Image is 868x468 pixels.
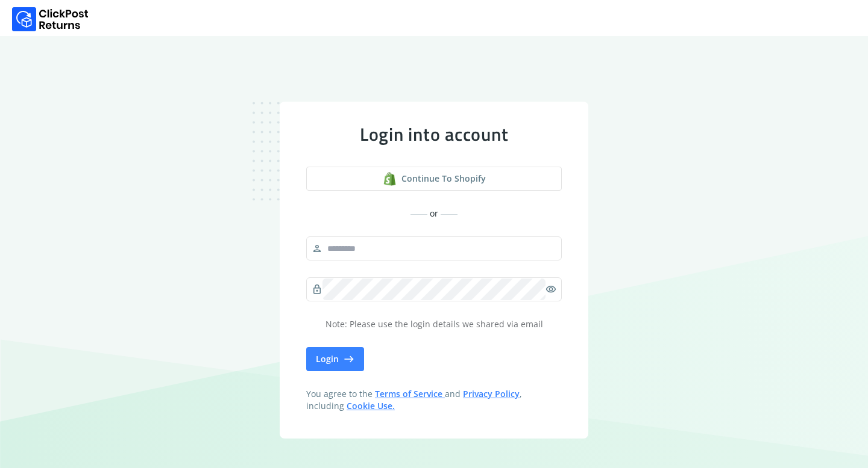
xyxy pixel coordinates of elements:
[463,388,520,399] a: Privacy Policy
[344,351,354,368] span: east
[312,240,322,257] span: person
[546,281,556,298] span: visibility
[306,388,562,412] span: You agree to the and , including
[306,208,562,220] div: or
[401,173,486,185] span: Continue to shopify
[347,400,395,411] a: Cookie Use.
[306,123,562,145] div: Login into account
[12,7,89,31] img: Logo
[375,388,445,399] a: Terms of Service
[306,347,364,371] button: Login east
[383,172,397,186] img: shopify logo
[306,167,562,191] button: Continue to shopify
[306,167,562,191] a: shopify logoContinue to shopify
[306,318,562,330] p: Note: Please use the login details we shared via email
[312,281,322,298] span: lock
